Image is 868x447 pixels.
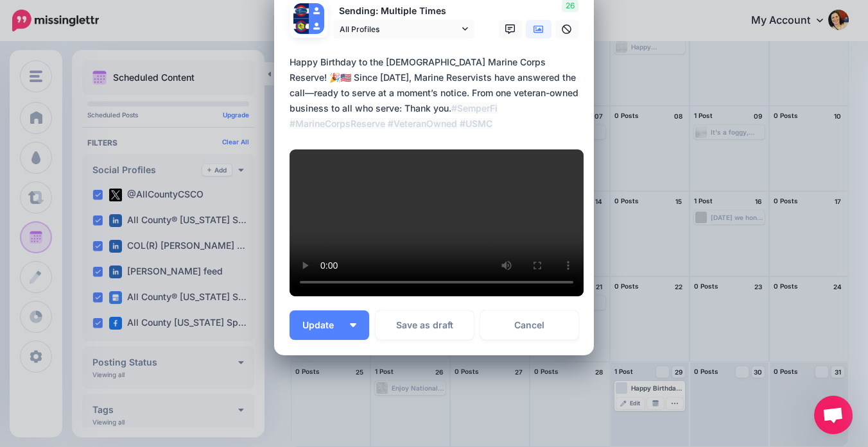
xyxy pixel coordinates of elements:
[333,20,474,38] a: All Profiles
[480,310,578,340] a: Cancel
[293,3,309,19] img: 26907520_1286312674803064_2368821805094257652_n-bsa36127.jpg
[350,323,356,327] img: arrow-down-white.png
[302,321,343,330] span: Update
[309,19,324,34] img: user_default_image.png
[340,22,459,36] span: All Profiles
[309,3,324,19] img: user_default_image.png
[376,310,474,340] button: Save as draft
[293,19,309,34] img: AMdzsQrO-25103.jpg
[290,310,369,340] button: Update
[290,55,585,131] div: Happy Birthday to the [DEMOGRAPHIC_DATA] Marine Corps Reserve! 🎉🇺🇸 Since [DATE], Marine Reservist...
[333,4,474,19] p: Sending: Multiple Times
[290,118,385,129] mark: #MarineCorpsReserve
